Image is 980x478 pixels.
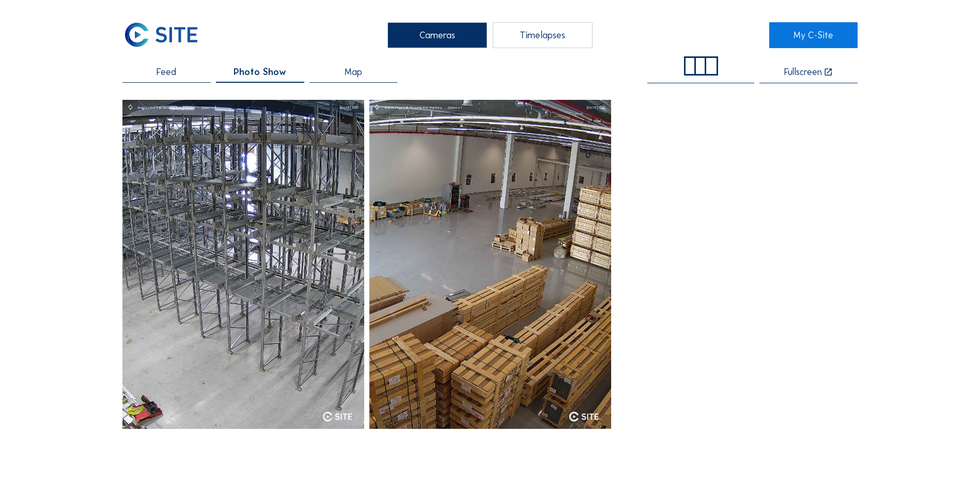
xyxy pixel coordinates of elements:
[345,67,362,77] span: Map
[387,22,487,48] div: Cameras
[769,22,858,48] a: My C-Site
[122,100,364,428] a: Barco / Kortrijk Revamp Kor FactoryCamera 2[DATE] 13:20Imagelogo
[198,100,782,428] img: Image
[322,412,352,422] img: logo
[587,106,605,109] div: [DATE] 13:20
[493,22,593,48] div: Timelapses
[138,106,201,109] div: Barco / Kortrijk Revamp Kor Factory
[234,67,286,77] span: Photo Show
[122,22,211,48] a: C-SITE Logo
[369,100,611,428] a: Barco / Kortrijk Revamp Kor FactoryCamera 1[DATE] 13:20Imagelogo
[201,106,216,109] div: Camera 2
[385,106,448,109] div: Barco / Kortrijk Revamp Kor Factory
[784,67,822,77] div: Fullscreen
[157,67,176,77] span: Feed
[340,106,359,109] div: [DATE] 13:20
[122,22,199,48] img: C-SITE Logo
[448,106,462,109] div: Camera 1
[569,412,599,422] img: logo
